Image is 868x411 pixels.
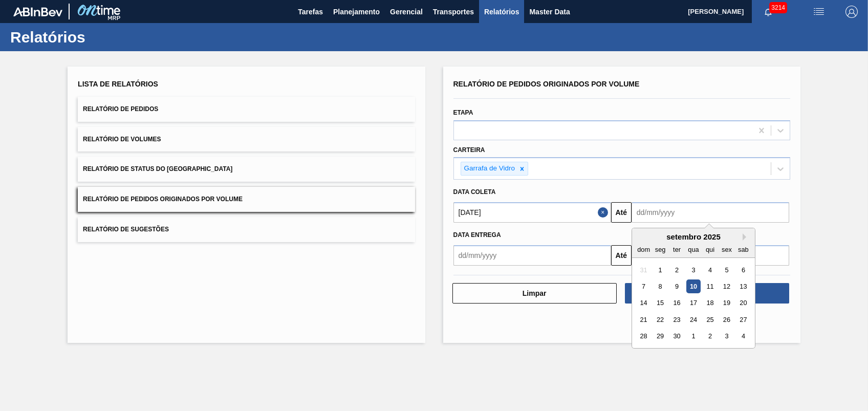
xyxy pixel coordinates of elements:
span: Planejamento [333,6,380,18]
button: Next Month [743,233,750,241]
span: Data coleta [453,188,496,196]
div: Choose segunda-feira, 8 de setembro de 2025 [653,279,667,293]
div: Choose sábado, 27 de setembro de 2025 [736,313,750,327]
div: Choose domingo, 28 de setembro de 2025 [637,330,650,343]
span: Gerencial [390,6,423,18]
div: Choose segunda-feira, 29 de setembro de 2025 [653,330,667,343]
div: Choose terça-feira, 2 de setembro de 2025 [670,263,684,277]
span: Relatórios [484,6,519,18]
div: Choose sexta-feira, 26 de setembro de 2025 [720,313,733,327]
div: Choose terça-feira, 23 de setembro de 2025 [670,313,684,327]
button: Relatório de Volumes [78,127,415,152]
input: dd/mm/yyyy [453,202,611,223]
div: Choose sábado, 4 de outubro de 2025 [736,330,750,343]
label: Etapa [453,109,473,116]
input: dd/mm/yyyy [632,202,789,223]
div: setembro 2025 [632,232,755,241]
button: Até [611,202,632,223]
div: Choose sábado, 13 de setembro de 2025 [736,279,750,293]
h1: Relatórios [10,31,192,43]
img: Logout [845,6,858,18]
span: Data entrega [453,231,501,239]
div: Not available domingo, 31 de agosto de 2025 [637,263,650,277]
span: Master Data [529,6,570,18]
div: Choose sexta-feira, 12 de setembro de 2025 [720,279,733,293]
div: dom [637,243,650,256]
div: Choose quarta-feira, 10 de setembro de 2025 [686,279,700,293]
button: Relatório de Pedidos Originados por Volume [78,187,415,212]
div: Choose segunda-feira, 1 de setembro de 2025 [653,263,667,277]
div: Choose terça-feira, 30 de setembro de 2025 [670,330,684,343]
span: Transportes [433,6,474,18]
div: Choose quinta-feira, 11 de setembro de 2025 [703,279,717,293]
span: Relatório de Pedidos [83,105,158,113]
div: ter [670,243,684,256]
button: Relatório de Sugestões [78,217,415,242]
button: Close [598,202,611,223]
button: Download [625,283,789,304]
div: Choose quarta-feira, 24 de setembro de 2025 [686,313,700,327]
button: Até [611,245,632,266]
div: Choose domingo, 7 de setembro de 2025 [637,279,650,293]
div: Choose sexta-feira, 5 de setembro de 2025 [720,263,733,277]
div: Choose domingo, 21 de setembro de 2025 [637,313,650,327]
div: Choose segunda-feira, 15 de setembro de 2025 [653,296,667,310]
img: userActions [813,6,825,18]
div: Choose quinta-feira, 4 de setembro de 2025 [703,263,717,277]
div: Choose domingo, 14 de setembro de 2025 [637,296,650,310]
div: Choose quarta-feira, 1 de outubro de 2025 [686,330,700,343]
div: Choose quinta-feira, 2 de outubro de 2025 [703,330,717,343]
div: Choose sábado, 20 de setembro de 2025 [736,296,750,310]
button: Relatório de Pedidos [78,97,415,122]
span: 3214 [769,2,787,13]
span: Relatório de Pedidos Originados por Volume [453,80,640,88]
div: month 2025-09 [635,262,751,344]
div: Choose sexta-feira, 3 de outubro de 2025 [720,330,733,343]
span: Relatório de Status do [GEOGRAPHIC_DATA] [83,165,232,172]
input: dd/mm/yyyy [453,245,611,266]
button: Notificações [752,5,785,19]
div: Choose quarta-feira, 3 de setembro de 2025 [686,263,700,277]
img: TNhmsLtSVTkK8tSr43FrP2fwEKptu5GPRR3wAAAABJRU5ErkJggg== [13,7,62,16]
span: Tarefas [298,6,323,18]
div: qui [703,243,717,256]
label: Carteira [453,146,485,154]
span: Relatório de Sugestões [83,226,169,233]
div: Choose terça-feira, 9 de setembro de 2025 [670,279,684,293]
span: Relatório de Pedidos Originados por Volume [83,196,243,203]
div: sab [736,243,750,256]
div: Choose terça-feira, 16 de setembro de 2025 [670,296,684,310]
div: sex [720,243,733,256]
div: qua [686,243,700,256]
div: seg [653,243,667,256]
span: Lista de Relatórios [78,80,158,88]
button: Relatório de Status do [GEOGRAPHIC_DATA] [78,157,415,182]
div: Choose quarta-feira, 17 de setembro de 2025 [686,296,700,310]
div: Choose sexta-feira, 19 de setembro de 2025 [720,296,733,310]
div: Choose quinta-feira, 25 de setembro de 2025 [703,313,717,327]
button: Limpar [452,283,617,304]
div: Choose quinta-feira, 18 de setembro de 2025 [703,296,717,310]
span: Relatório de Volumes [83,136,161,143]
div: Choose segunda-feira, 22 de setembro de 2025 [653,313,667,327]
div: Garrafa de Vidro [461,162,517,175]
div: Choose sábado, 6 de setembro de 2025 [736,263,750,277]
